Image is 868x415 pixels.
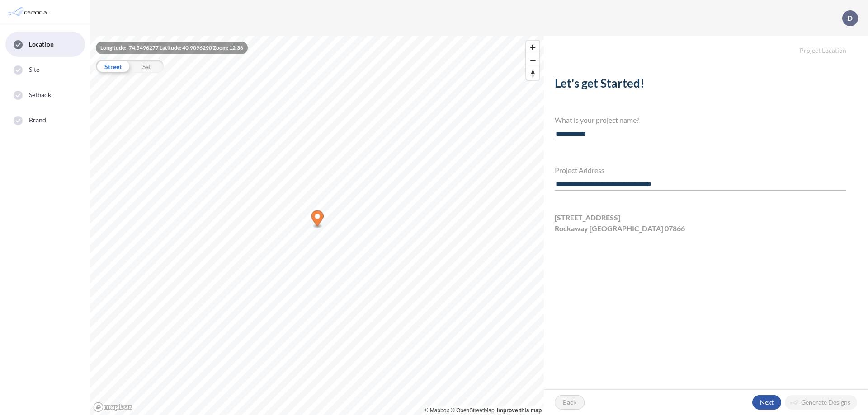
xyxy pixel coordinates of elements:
[526,54,539,67] button: Zoom out
[555,212,620,223] span: [STREET_ADDRESS]
[7,4,51,20] img: Parafin
[130,60,164,73] div: Sat
[555,223,685,234] span: Rockaway [GEOGRAPHIC_DATA] 07866
[526,41,539,54] button: Zoom in
[847,14,853,22] p: D
[29,40,54,49] span: Location
[526,67,539,80] button: Reset bearing to north
[526,54,539,67] span: Zoom out
[90,36,544,415] canvas: Map
[29,65,39,74] span: Site
[311,210,324,229] div: Map marker
[497,407,542,414] a: Improve this map
[451,407,495,414] a: OpenStreetMap
[425,407,449,414] a: Mapbox
[555,166,846,174] h4: Project Address
[29,90,51,99] span: Setback
[29,116,47,125] span: Brand
[555,116,846,124] h4: What is your project name?
[96,42,248,54] div: Longitude: -74.5496277 Latitude: 40.9096290 Zoom: 12.36
[93,402,133,412] a: Mapbox homepage
[555,76,846,94] h2: Let's get Started!
[96,60,130,73] div: Street
[544,36,868,55] h5: Project Location
[752,395,781,410] button: Next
